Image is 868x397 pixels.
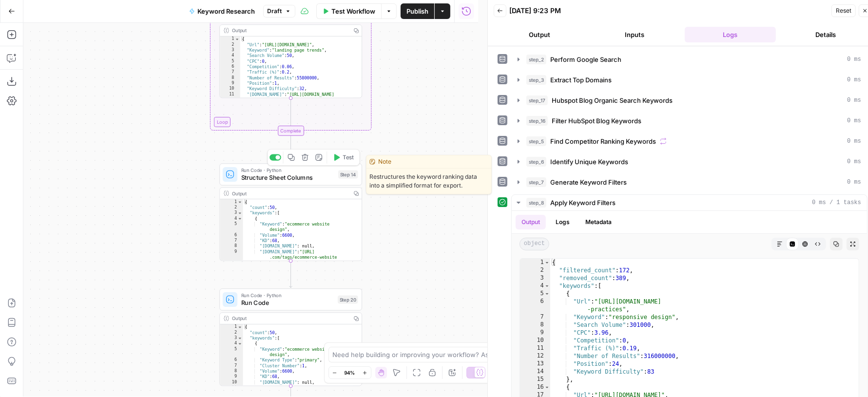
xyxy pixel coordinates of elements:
[512,113,867,129] button: 0 ms
[220,238,243,243] div: 7
[520,329,550,337] div: 9
[220,42,240,47] div: 2
[220,221,243,232] div: 5
[847,96,861,105] span: 0 ms
[520,313,550,321] div: 7
[847,178,861,187] span: 0 ms
[812,198,861,207] span: 0 ms / 1 tasks
[520,298,550,313] div: 6
[520,321,550,329] div: 8
[219,288,362,386] div: Run Code · PythonRun CodeStep 20Output{ "count":50, "keywords":[ { "Keyword":"ecommerce website d...
[550,157,628,167] span: Identify Unique Keywords
[520,360,550,368] div: 13
[241,173,335,182] span: Structure Sheet Columns
[220,92,240,103] div: 11
[220,249,243,265] div: 9
[220,75,240,80] div: 8
[220,346,243,358] div: 5
[520,274,550,282] div: 3
[343,153,354,162] span: Test
[241,167,335,174] span: Run Code · Python
[220,324,243,330] div: 1
[220,379,243,385] div: 10
[329,151,358,164] button: Test
[526,116,548,126] span: step_16
[550,198,616,208] span: Apply Keyword Filters
[831,4,856,17] button: Reset
[526,75,546,85] span: step_3
[520,368,550,376] div: 14
[219,163,362,261] div: Run Code · PythonStructure Sheet ColumnsStep 14TestOutput{ "count":50, "keywords":[ { "Keyword":"...
[520,352,550,360] div: 12
[220,210,243,216] div: 3
[232,315,348,322] div: Output
[526,136,546,146] span: step_5
[836,6,851,15] span: Reset
[234,37,239,42] span: Toggle code folding, rows 1 through 18
[544,383,550,391] span: Toggle code folding, rows 16 through 26
[544,259,550,266] span: Toggle code folding, rows 1 through 6179
[220,244,243,249] div: 8
[366,155,491,169] div: Note
[220,205,243,210] div: 2
[520,376,550,383] div: 15
[220,374,243,379] div: 9
[512,93,867,108] button: 0 ms
[550,75,612,85] span: Extract Top Domains
[237,324,242,330] span: Toggle code folding, rows 1 through 705
[220,341,243,346] div: 4
[278,126,304,136] div: Complete
[847,116,861,125] span: 0 ms
[220,86,240,92] div: 10
[338,295,358,303] div: Step 20
[550,55,621,64] span: Perform Google Search
[232,27,348,34] div: Output
[847,55,861,64] span: 0 ms
[183,3,261,19] button: Keyword Research
[526,55,546,64] span: step_2
[520,266,550,274] div: 2
[579,215,617,229] button: Metadata
[847,137,861,146] span: 0 ms
[345,369,355,377] span: 94%
[237,341,242,346] span: Toggle code folding, rows 4 through 17
[241,292,334,299] span: Run Code · Python
[220,216,243,221] div: 4
[232,189,348,197] div: Output
[220,199,243,205] div: 1
[220,58,240,64] div: 5
[220,336,243,341] div: 3
[512,52,867,67] button: 0 ms
[268,7,282,16] span: Draft
[552,116,641,126] span: Filter HubSpot Blog Keywords
[526,95,548,105] span: step_17
[237,216,242,221] span: Toggle code folding, rows 4 through 15
[526,198,546,208] span: step_8
[401,3,434,19] button: Publish
[516,215,546,229] button: Output
[847,157,861,166] span: 0 ms
[544,282,550,290] span: Toggle code folding, rows 4 through 1897
[512,195,867,210] button: 0 ms / 1 tasks
[589,27,681,42] button: Inputs
[220,358,243,363] div: 6
[220,70,240,75] div: 7
[220,53,240,58] div: 4
[520,383,550,391] div: 16
[520,238,549,250] span: object
[220,369,243,374] div: 8
[237,336,242,341] span: Toggle code folding, rows 3 through 704
[552,95,673,105] span: Hubspot Blog Organic Search Keywords
[220,232,243,238] div: 6
[198,6,255,16] span: Keyword Research
[220,37,240,42] div: 1
[237,199,242,205] span: Toggle code folding, rows 1 through 605
[331,6,375,16] span: Test Workflow
[220,363,243,368] div: 7
[220,64,240,69] div: 6
[220,330,243,335] div: 2
[512,154,867,170] button: 0 ms
[219,126,362,136] div: Complete
[520,344,550,352] div: 11
[289,261,292,287] g: Edge from step_14 to step_20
